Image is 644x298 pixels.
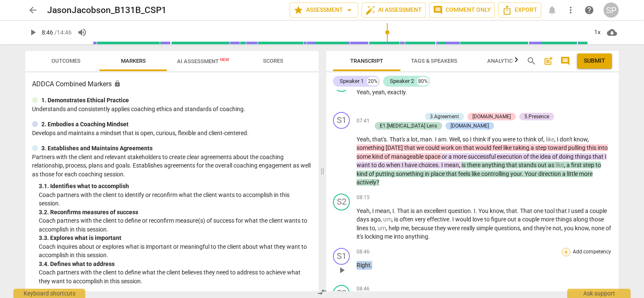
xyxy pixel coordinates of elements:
[561,225,564,231] span: ,
[503,144,513,151] span: like
[564,225,575,231] span: you
[28,27,38,37] span: play_arrow
[418,136,420,143] span: ,
[567,170,579,177] span: little
[604,3,619,18] div: SP
[520,208,534,214] span: That
[472,216,484,223] span: love
[433,5,443,15] span: comment
[589,26,605,39] div: 1x
[583,162,596,168] span: step
[560,56,570,66] span: comment
[177,58,229,64] span: AI Assessment
[390,208,392,214] span: ,
[517,136,523,143] span: to
[411,136,418,143] span: lot
[513,144,531,151] span: taking
[394,233,405,240] span: into
[369,170,376,177] span: of
[357,136,370,143] span: Yeah
[566,5,576,15] span: more_vert
[415,216,427,223] span: very
[357,216,370,223] span: days
[441,144,455,151] span: work
[411,58,457,64] span: Tags & Speakers
[538,136,543,143] span: of
[518,162,538,168] span: stands
[367,77,378,85] div: 20%
[542,54,555,68] button: Add summary
[472,113,511,120] div: [DOMAIN_NAME]
[357,208,370,214] span: Yeah
[568,144,587,151] span: pulling
[524,113,549,120] div: 5.Presence
[411,208,416,214] span: is
[458,170,472,177] span: feels
[558,54,572,68] button: Show/Hide comments
[372,89,385,96] span: yeah
[582,3,597,18] a: Help
[394,216,400,223] span: is
[417,77,429,85] div: 80%
[357,179,376,186] span: actively
[425,170,431,177] span: in
[121,58,146,64] span: Markers
[396,170,425,177] span: something
[357,144,386,151] span: something
[390,77,414,85] div: Speaker 2
[504,208,506,214] span: ,
[389,136,406,143] span: That's
[575,153,593,160] span: things
[487,58,516,64] span: Analytics
[575,225,589,231] span: know
[370,208,372,214] span: ,
[429,3,495,18] button: Comment only
[372,208,375,214] span: I
[75,25,90,40] button: Volume
[449,216,452,223] span: .
[400,216,415,223] span: often
[380,122,437,130] div: E1.[MEDICAL_DATA] Lens
[401,225,409,231] span: me
[502,5,537,15] span: Export
[554,136,557,143] span: ,
[376,179,379,186] span: ?
[387,89,405,96] span: exactly
[522,170,525,177] span: .
[51,58,80,64] span: Outcomes
[428,233,430,240] span: .
[32,79,312,89] h3: ADDCA Combined Markers
[448,153,453,160] span: a
[453,153,468,160] span: more
[386,144,404,151] span: [DATE]
[522,216,541,223] span: couple
[32,129,312,138] p: Develops and maintains a mindset that is open, curious, flexible and client-centered.
[357,89,370,96] span: Yeah
[419,162,438,168] span: choices
[39,234,312,242] div: 3. 3. Explores what is important
[552,153,559,160] span: of
[493,144,503,151] span: feel
[435,225,447,231] span: they
[534,225,553,231] span: they're
[503,136,517,143] span: were
[548,144,568,151] span: toward
[25,25,40,40] button: Play
[598,144,608,151] span: into
[405,162,419,168] span: have
[462,136,470,143] span: so
[470,136,473,143] span: I
[411,225,435,231] span: because
[384,233,394,240] span: me
[590,208,607,214] span: couple
[357,162,371,168] span: want
[573,216,589,223] span: along
[448,208,471,214] span: question
[405,233,428,240] span: anything
[337,265,347,275] span: play_arrow
[498,3,541,18] button: Export
[370,216,381,223] span: ago
[484,216,491,223] span: to
[41,120,129,129] p: 2. Embodies a Coaching Mindset
[340,77,364,85] div: Speaker 1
